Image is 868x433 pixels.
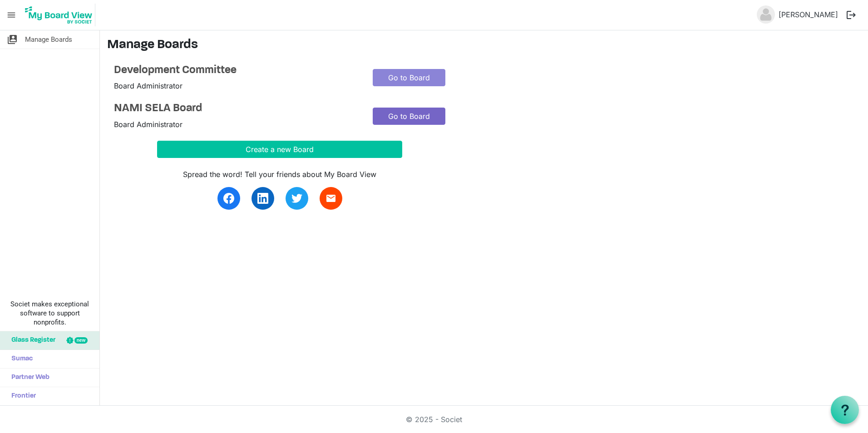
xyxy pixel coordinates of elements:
a: [PERSON_NAME] [775,5,842,24]
button: Create a new Board [157,141,402,158]
span: Societ makes exceptional software to support nonprofits. [4,300,95,327]
span: email [325,193,336,204]
div: Spread the word! Tell your friends about My Board View [157,169,402,180]
img: no-profile-picture.svg [757,5,775,24]
a: My Board View Logo [22,4,99,26]
a: NAMI SELA Board [114,102,359,115]
span: Glass Register [7,331,55,349]
span: Board Administrator [114,120,182,129]
h3: Manage Boards [107,38,861,53]
span: Board Administrator [114,81,182,90]
img: twitter.svg [291,193,302,204]
span: Sumac [7,350,33,368]
span: Partner Web [7,369,49,387]
img: linkedin.svg [257,193,268,204]
span: Manage Boards [25,30,72,49]
a: © 2025 - Societ [406,415,462,424]
a: email [320,187,342,210]
img: My Board View Logo [22,4,95,26]
span: Frontier [7,387,36,405]
a: Development Committee [114,64,359,77]
a: Go to Board [373,108,445,125]
div: new [74,337,88,344]
button: logout [842,5,861,25]
a: Go to Board [373,69,445,86]
span: switch_account [7,30,18,49]
img: facebook.svg [223,193,234,204]
span: menu [3,6,20,24]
